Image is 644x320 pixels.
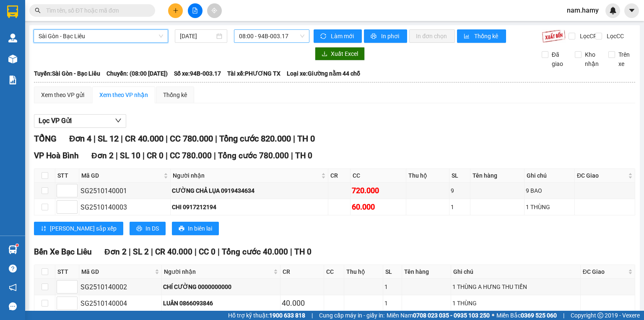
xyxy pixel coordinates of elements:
span: Cung cấp máy in - giấy in: [319,311,384,320]
span: plus [173,8,179,13]
div: CHÍ CƯỜNG 0000000000 [163,282,279,291]
button: plus [168,3,183,18]
button: printerIn phơi [364,29,407,43]
input: 14/10/2025 [180,31,214,41]
span: download [322,51,327,58]
b: Tuyến: Sài Gòn - Bạc Liêu [34,70,100,77]
li: 0946 508 595 [4,29,160,39]
span: Tài xế: PHƯƠNG TX [227,69,280,78]
sup: 1 [16,244,18,247]
button: printerIn biên lai [172,222,219,235]
span: phone [48,31,55,37]
span: Người nhận [173,171,319,180]
div: 1 [384,282,400,291]
span: | [129,247,131,257]
th: SL [383,265,402,279]
span: | [563,311,564,320]
div: LUÂN 0866093846 [163,299,279,308]
span: down [115,117,122,124]
img: warehouse-icon [8,34,17,42]
img: logo-vxr [7,5,18,18]
input: Tìm tên, số ĐT hoặc mã đơn [46,6,145,15]
span: Đơn 2 [104,247,127,257]
td: SG2510140002 [79,279,162,295]
th: Tên hàng [470,169,525,183]
div: 720.000 [352,185,405,197]
button: aim [207,3,222,18]
div: SG2510140004 [80,298,160,309]
span: SL 10 [120,151,140,160]
span: | [151,247,153,257]
span: Đã giao [548,50,569,68]
th: CR [328,169,351,183]
span: Miền Bắc [496,311,557,320]
span: CC 0 [199,247,216,257]
span: CC 780.000 [170,134,213,144]
button: caret-down [624,3,639,18]
th: CR [280,265,324,279]
span: notification [9,283,17,291]
img: warehouse-icon [8,55,17,63]
b: Nhà Xe Hà My [48,5,112,16]
span: Người nhận [164,267,272,276]
span: message [9,302,17,310]
div: CƯỜNG CHẢ LỤA 0919434634 [172,186,327,195]
span: SL 2 [133,247,149,257]
span: Lọc VP Gửi [39,115,72,126]
span: Kho nhận [582,50,602,68]
div: Thống kê [163,90,187,100]
span: Chuyến: (08:00 [DATE]) [106,69,168,78]
span: Lọc CC [603,31,625,41]
span: Mã GD [81,267,153,276]
div: SG2510140003 [80,202,169,212]
span: VP Hoà Bình [34,151,79,160]
span: | [166,134,168,144]
span: Hỗ trợ kỹ thuật: [228,311,305,320]
span: TỔNG [34,134,57,144]
span: | [214,151,216,160]
div: 9 [451,186,469,195]
span: | [312,311,313,320]
span: Đơn 2 [91,151,114,160]
span: nam.hamy [560,5,605,16]
div: 1 THÙNG A HƯNG THU TIỀN [452,282,579,291]
th: Thu hộ [344,265,383,279]
span: Trên xe [615,50,636,68]
img: icon-new-feature [609,7,617,14]
span: Mã GD [81,171,162,180]
span: sync [320,33,327,40]
div: 40.000 [282,297,322,309]
span: ĐC Giao [577,171,626,180]
span: | [293,134,295,144]
div: CHI 0917212194 [172,202,327,212]
span: TH 0 [295,151,312,160]
button: Lọc VP Gửi [34,114,126,128]
span: | [116,151,118,160]
div: SG2510140001 [80,186,169,196]
div: 1 [451,202,469,212]
th: Tên hàng [402,265,451,279]
img: warehouse-icon [8,245,17,254]
span: In biên lai [188,224,212,233]
th: STT [55,265,79,279]
th: CC [324,265,344,279]
th: Thu hộ [406,169,449,183]
button: file-add [188,3,203,18]
span: Tổng cước 820.000 [219,134,291,144]
li: 995 [PERSON_NAME] [4,18,160,29]
th: SL [449,169,470,183]
span: ⚪️ [492,314,494,317]
span: aim [211,8,217,13]
span: [PERSON_NAME] sắp xếp [50,224,117,233]
span: | [291,151,293,160]
strong: 0369 525 060 [521,312,557,319]
span: | [166,151,168,160]
b: GỬI : Bến Xe Bạc Liêu [4,52,117,66]
span: Thống kê [474,31,499,41]
span: In DS [145,224,159,233]
span: Tổng cước 40.000 [222,247,288,257]
strong: 0708 023 035 - 0935 103 250 [413,312,490,319]
img: solution-icon [8,76,17,84]
div: 9 BAO [526,186,573,195]
span: TH 0 [297,134,315,144]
